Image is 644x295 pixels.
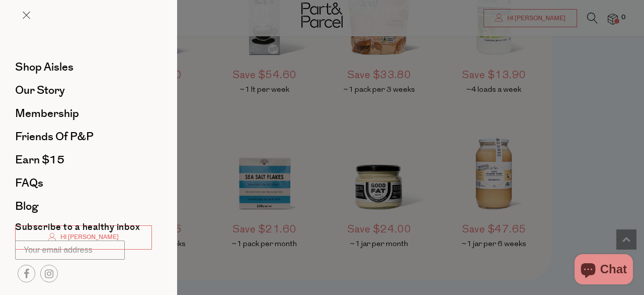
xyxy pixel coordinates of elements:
span: Earn $15 [15,152,64,168]
input: Your email address [15,241,125,260]
a: FAQs [15,178,152,189]
a: Earn $15 [15,154,152,165]
span: Blog [15,198,38,214]
a: Membership [15,108,152,119]
span: Our Story [15,82,65,98]
span: Shop Aisles [15,59,73,75]
a: Friends of P&P [15,131,152,142]
a: Shop Aisles [15,62,152,73]
span: Membership [15,105,79,122]
inbox-online-store-chat: Shopify online store chat [572,254,636,287]
span: Friends of P&P [15,129,94,145]
label: Subscribe to a healthy inbox [15,223,140,235]
a: Blog [15,201,152,212]
span: FAQs [15,175,43,191]
a: Our Story [15,85,152,96]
